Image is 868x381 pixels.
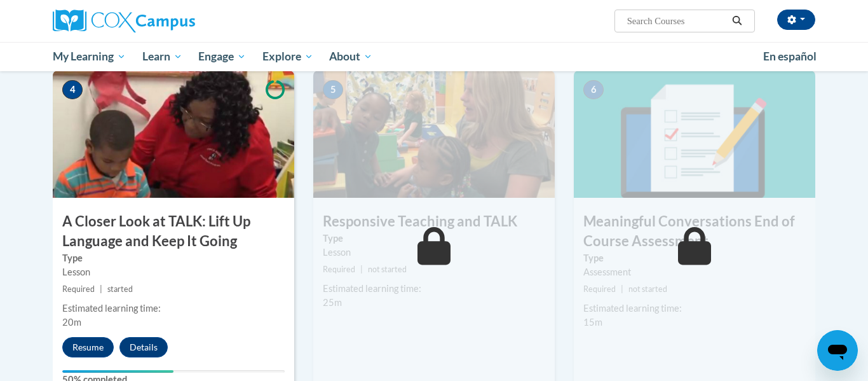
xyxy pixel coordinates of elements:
span: Learn [142,49,182,64]
div: Main menu [34,42,834,71]
span: | [100,284,102,294]
span: 4 [62,80,83,99]
span: 20m [62,317,81,328]
span: About [329,49,372,64]
span: 25m [323,297,342,308]
div: Lesson [62,265,285,279]
h3: Responsive Teaching and TALK [313,212,555,232]
img: Cox Campus [53,10,195,32]
span: Required [62,284,95,294]
label: Type [323,232,545,246]
div: Assessment [583,265,806,279]
span: | [621,284,623,294]
span: En español [763,50,817,63]
div: Estimated learning time: [62,301,285,315]
button: Resume [62,337,114,357]
iframe: Button to launch messaging window [817,330,858,371]
button: Details [119,337,168,357]
a: Cox Campus [53,10,294,32]
span: not started [628,284,667,294]
div: Lesson [323,246,545,260]
span: Explore [262,49,313,64]
span: 6 [583,80,604,99]
div: Estimated learning time: [583,301,806,315]
span: | [360,265,363,274]
span: Engage [198,49,246,64]
a: Engage [190,42,254,71]
a: About [322,42,381,71]
a: Explore [254,42,322,71]
span: 5 [323,80,343,99]
a: Learn [134,42,191,71]
span: My Learning [53,49,126,64]
button: Account Settings [777,10,815,30]
a: En español [755,43,825,70]
button: Search [728,13,747,29]
div: Your progress [62,370,173,373]
a: My Learning [44,42,134,71]
span: not started [368,265,407,274]
h3: A Closer Look at TALK: Lift Up Language and Keep It Going [53,212,294,251]
input: Search Courses [626,13,728,29]
span: 15m [583,317,602,328]
span: Required [583,284,616,294]
span: started [107,284,133,294]
label: Type [62,251,285,265]
img: Course Image [53,71,294,198]
div: Estimated learning time: [323,282,545,296]
img: Course Image [574,71,815,198]
h3: Meaningful Conversations End of Course Assessment [574,212,815,251]
img: Course Image [313,71,555,198]
label: Type [583,251,806,265]
span: Required [323,265,355,274]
